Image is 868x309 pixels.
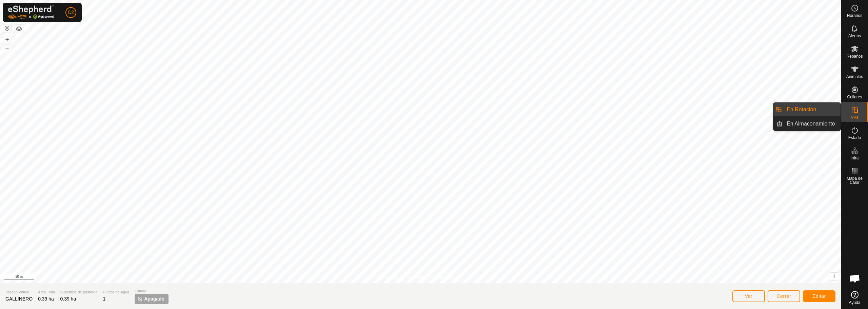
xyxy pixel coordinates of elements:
[851,115,858,119] span: VVs
[103,296,106,302] span: 1
[773,117,841,131] li: En Almacenamiento
[850,156,859,160] span: Infra
[68,9,74,16] span: C2
[848,34,861,38] span: Alertas
[848,136,861,140] span: Estado
[845,268,865,289] div: Chat abierto
[773,103,841,116] li: En Rotación
[8,5,54,19] img: Logo Gallagher
[841,288,868,307] a: Ayuda
[15,25,23,33] button: Capas del Mapa
[830,273,838,280] button: i
[847,14,862,18] span: Horarios
[135,288,169,294] span: Estado
[5,289,33,295] span: Vallado Virtual
[745,293,753,299] span: Ver
[768,290,800,302] button: Cerrar
[783,103,841,116] a: En Rotación
[803,290,835,302] button: Editar
[103,289,130,295] span: Puntos de Agua
[843,176,866,185] span: Mapa de Calor
[847,95,862,99] span: Collares
[433,274,455,281] a: Contáctenos
[833,273,835,279] span: i
[787,120,835,128] span: En Almacenamiento
[386,274,425,281] a: Política de Privacidad
[732,290,765,302] button: Ver
[846,54,863,58] span: Rebaños
[846,75,863,79] span: Animales
[3,24,11,33] button: Restablecer Mapa
[787,105,816,114] span: En Rotación
[38,289,55,295] span: Área Total
[783,117,841,131] a: En Almacenamiento
[144,295,164,303] span: Apagado
[777,293,791,299] span: Cerrar
[60,296,76,302] span: 0.39 ha
[849,301,861,305] span: Ayuda
[38,296,54,302] span: 0.39 ha
[3,44,11,53] button: –
[5,296,33,302] span: GALLINERO
[60,289,97,295] span: Superficie de pastoreo
[3,36,11,44] button: +
[812,293,826,299] span: Editar
[137,296,143,302] img: apagar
